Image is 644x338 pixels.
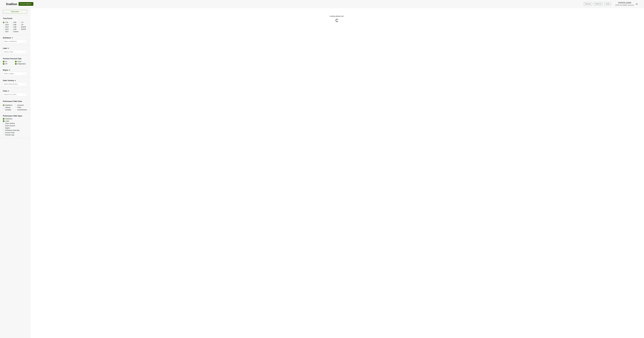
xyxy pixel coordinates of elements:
[584,2,592,6] a: Revenue
[615,4,634,6] span: [PERSON_NAME] Vineyards
[6,2,17,6] a: BreakDown
[615,2,634,4] div: [PERSON_NAME]
[636,3,638,5] img: Dropdown Menu
[594,2,603,6] a: Distrib Inv
[19,2,33,6] button: Account Reports
[284,15,390,17] p: Loading, please wait...
[604,2,611,6] a: Goals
